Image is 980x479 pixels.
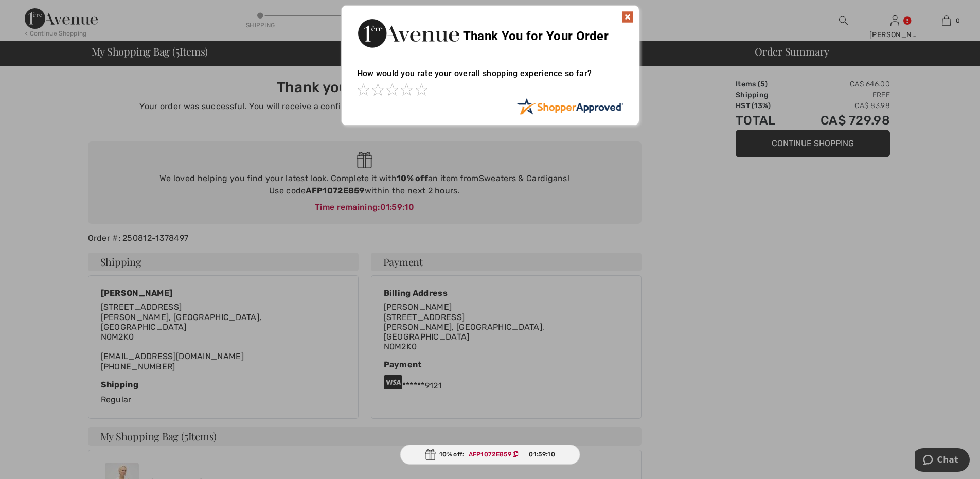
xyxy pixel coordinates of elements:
div: How would you rate your overall shopping experience so far? [357,58,623,98]
div: 10% off: [400,445,580,465]
ins: AFP1072E859 [469,451,511,458]
span: 01:59:10 [529,450,555,459]
img: x [621,11,634,23]
img: Gift.svg [425,449,435,460]
span: Chat [23,7,44,16]
img: Thank You for Your Order [357,16,460,50]
span: Thank You for Your Order [463,29,609,43]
